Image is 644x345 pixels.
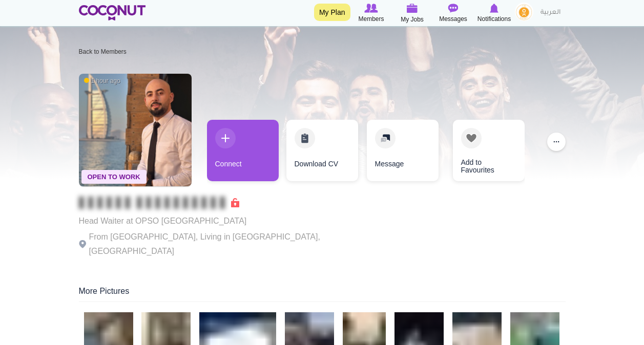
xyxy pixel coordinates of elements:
a: Message [367,120,439,181]
img: Messages [448,4,459,13]
img: My Jobs [407,4,418,13]
span: My Jobs [401,14,424,25]
img: Notifications [490,4,498,13]
div: More Pictures [79,286,566,302]
a: Notifications Notifications [474,3,515,24]
a: My Jobs My Jobs [392,3,433,25]
button: ... [547,133,566,151]
div: 2 / 4 [286,120,358,186]
a: العربية [535,3,566,23]
a: Connect [207,120,279,181]
div: 4 / 4 [445,120,517,186]
p: From [GEOGRAPHIC_DATA], Living in [GEOGRAPHIC_DATA], [GEOGRAPHIC_DATA] [79,230,361,258]
a: Browse Members Members [351,3,392,24]
span: Members [358,14,384,24]
div: 3 / 4 [366,120,438,186]
span: Notifications [477,14,511,24]
a: Add to Favourites [453,120,525,181]
a: Download CV [286,120,358,181]
span: Open To Work [81,170,147,184]
a: My Plan [314,4,350,21]
span: 1 hour ago [84,77,120,85]
span: Connect to Unlock the Profile [79,198,239,208]
a: Back to Members [79,48,127,55]
img: Home [79,5,146,20]
div: 1 / 4 [207,120,279,186]
span: Messages [439,14,467,24]
img: Browse Members [364,4,378,13]
p: Head Waiter at OPSO [GEOGRAPHIC_DATA] [79,214,361,228]
a: Messages Messages [433,3,474,24]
